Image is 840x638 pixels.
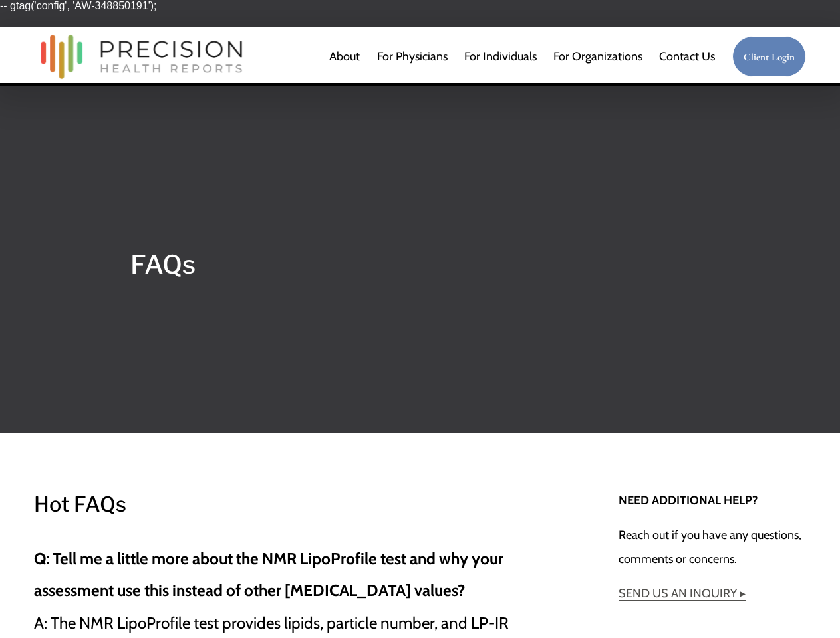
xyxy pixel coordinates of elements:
[329,43,360,70] a: About
[619,523,806,571] p: Reach out if you have any questions, comments or concerns.
[34,549,507,601] strong: Q: Tell me a little more about the NMR LipoProfile test and why your assessment use this instead ...
[553,43,642,70] a: folder dropdown
[377,43,448,70] a: For Physicians
[130,245,710,286] h2: FAQs
[34,488,547,522] h3: Hot FAQs
[553,45,642,68] span: For Organizations
[732,36,807,78] a: Client Login
[34,29,249,85] img: Precision Health Reports
[619,493,758,507] strong: NEED ADDITIONAL HELP?
[619,586,746,600] a: SEND US AN INQUIRY ▸
[464,43,537,70] a: For Individuals
[659,43,715,70] a: Contact Us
